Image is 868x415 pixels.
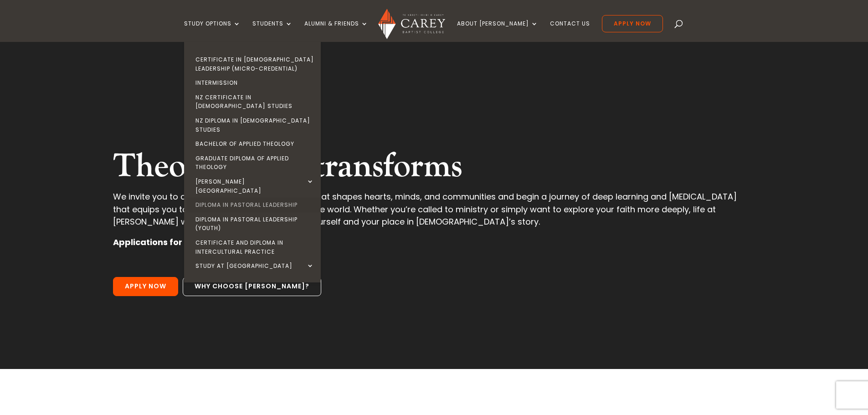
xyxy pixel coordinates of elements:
[113,277,178,296] a: Apply Now
[550,20,590,42] a: Contact Us
[113,236,269,248] strong: Applications for 2026 are now open!
[186,198,323,212] a: Diploma in Pastoral Leadership
[186,90,323,113] a: NZ Certificate in [DEMOGRAPHIC_DATA] Studies
[186,212,323,236] a: Diploma in Pastoral Leadership (Youth)
[186,259,323,273] a: Study at [GEOGRAPHIC_DATA]
[183,277,321,296] a: Why choose [PERSON_NAME]?
[457,20,538,42] a: About [PERSON_NAME]
[304,20,368,42] a: Alumni & Friends
[186,151,323,174] a: Graduate Diploma of Applied Theology
[186,137,323,151] a: Bachelor of Applied Theology
[113,190,755,236] p: We invite you to discover [DEMOGRAPHIC_DATA] that shapes hearts, minds, and communities and begin...
[186,113,323,137] a: NZ Diploma in [DEMOGRAPHIC_DATA] Studies
[186,236,323,259] a: Certificate and Diploma in Intercultural Practice
[602,15,663,32] a: Apply Now
[252,20,293,42] a: Students
[188,369,680,400] h2: [PERSON_NAME], Haere Mai
[378,9,445,39] img: Carey Baptist College
[186,174,323,198] a: [PERSON_NAME][GEOGRAPHIC_DATA]
[186,76,323,90] a: Intermission
[113,147,755,190] h2: Theology that transforms
[184,20,241,42] a: Study Options
[186,52,323,76] a: Certificate in [DEMOGRAPHIC_DATA] Leadership (Micro-credential)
